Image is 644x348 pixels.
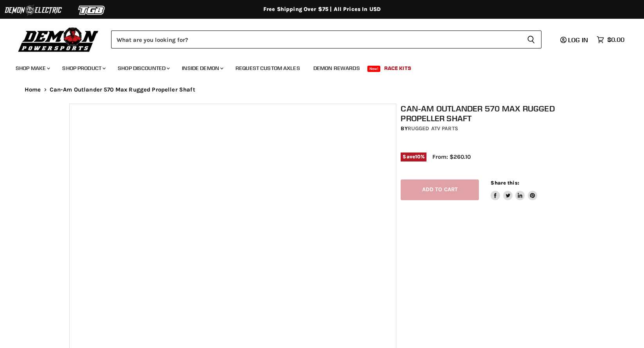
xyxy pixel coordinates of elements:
span: From: $260.10 [432,153,471,160]
div: by [401,124,579,133]
a: Home [25,86,41,93]
a: Shop Discounted [112,60,174,76]
span: Share this: [491,180,519,186]
img: Demon Electric Logo 2 [4,3,63,18]
span: Log in [568,36,588,44]
nav: Breadcrumbs [9,86,635,93]
img: Demon Powersports [16,25,101,53]
span: 10 [415,154,421,160]
h1: Can-Am Outlander 570 Max Rugged Propeller Shaft [401,104,579,123]
a: Shop Make [10,60,55,76]
a: Inside Demon [176,60,228,76]
a: Race Kits [378,60,417,76]
input: Search [111,30,521,48]
a: Log in [557,36,593,43]
ul: Main menu [10,57,622,76]
form: Product [111,30,541,48]
span: $0.00 [607,36,624,43]
a: Shop Product [56,60,110,76]
a: $0.00 [593,34,628,45]
span: Can-Am Outlander 570 Max Rugged Propeller Shaft [50,86,195,93]
a: Request Custom Axles [230,60,306,76]
button: Search [521,30,541,48]
span: Save % [401,152,426,161]
img: TGB Logo 2 [63,3,121,18]
a: Rugged ATV Parts [408,125,458,132]
aside: Share this: [491,179,537,200]
a: Demon Rewards [308,60,366,76]
span: New! [367,66,381,72]
div: Free Shipping Over $75 | All Prices In USD [9,6,635,13]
